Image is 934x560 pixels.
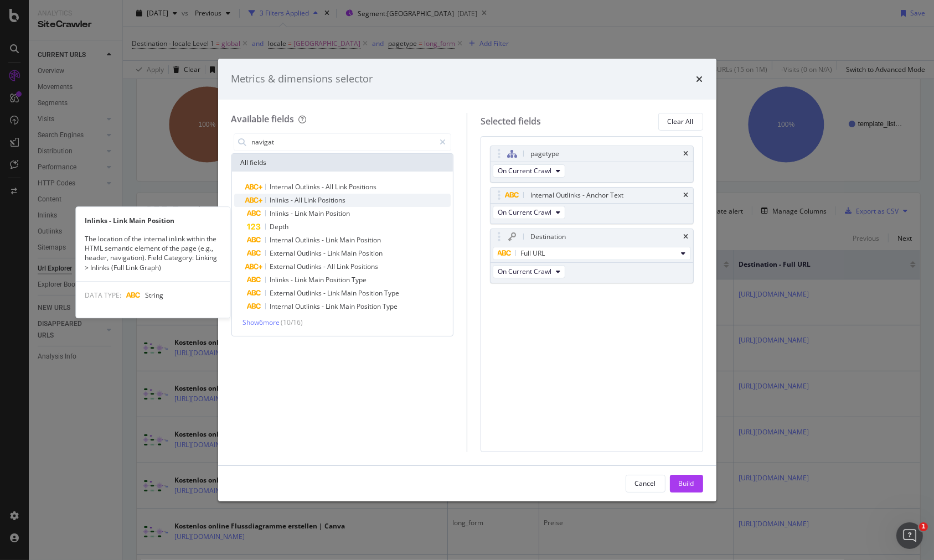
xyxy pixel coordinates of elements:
[336,182,349,191] span: Link
[270,248,297,258] span: External
[324,288,328,298] span: -
[270,288,297,298] span: External
[270,262,297,271] span: External
[337,262,351,271] span: Link
[270,222,289,231] span: Depth
[270,182,296,191] span: Internal
[243,318,280,327] span: Show 6 more
[342,248,359,258] span: Main
[295,195,305,205] span: All
[297,262,324,271] span: Outlinks
[295,275,309,284] span: Link
[385,288,400,298] span: Type
[342,288,359,298] span: Main
[383,302,398,311] span: Type
[251,134,435,151] input: Search by field name
[270,209,291,218] span: Inlinks
[231,113,295,125] div: Available fields
[684,234,689,240] div: times
[326,235,340,245] span: Link
[696,72,703,86] div: times
[270,302,296,311] span: Internal
[322,182,326,191] span: -
[490,229,694,283] div: DestinationtimesFull URLOn Current Crawl
[896,522,923,549] iframe: Intercom live chat
[231,72,373,86] div: Metrics & dimensions selector
[281,318,303,327] span: ( 10 / 16 )
[490,146,694,183] div: pagetypetimesOn Current Crawl
[490,187,694,224] div: Internal Outlinks - Anchor TexttimesOn Current Crawl
[493,247,691,260] button: Full URL
[493,206,565,219] button: On Current Crawl
[919,522,928,531] span: 1
[322,235,326,245] span: -
[684,192,689,199] div: times
[297,248,324,258] span: Outlinks
[76,234,230,272] div: The location of the internal inlink within the HTML semantic element of the page (e.g., header, n...
[520,248,545,258] span: Full URL
[530,231,566,242] div: Destination
[232,154,453,172] div: All fields
[324,248,328,258] span: -
[324,262,328,271] span: -
[493,265,565,278] button: On Current Crawl
[328,248,342,258] span: Link
[326,302,340,311] span: Link
[270,195,291,205] span: Inlinks
[357,235,381,245] span: Position
[359,248,383,258] span: Position
[530,148,559,159] div: pagetype
[295,209,309,218] span: Link
[493,164,565,178] button: On Current Crawl
[481,115,541,128] div: Selected fields
[309,275,326,284] span: Main
[352,275,367,284] span: Type
[326,275,352,284] span: Position
[322,302,326,311] span: -
[668,117,694,126] div: Clear All
[309,209,326,218] span: Main
[626,475,665,492] button: Cancel
[296,302,322,311] span: Outlinks
[679,479,694,488] div: Build
[296,182,322,191] span: Outlinks
[296,235,322,245] span: Outlinks
[658,113,703,131] button: Clear All
[291,275,295,284] span: -
[291,209,295,218] span: -
[498,208,551,217] span: On Current Crawl
[498,166,551,175] span: On Current Crawl
[291,195,295,205] span: -
[76,216,230,225] div: Inlinks - Link Main Position
[670,475,703,492] button: Build
[328,288,342,298] span: Link
[270,275,291,284] span: Inlinks
[326,209,350,218] span: Position
[359,288,385,298] span: Position
[328,262,337,271] span: All
[318,195,346,205] span: Positions
[297,288,324,298] span: Outlinks
[357,302,383,311] span: Position
[530,190,623,201] div: Internal Outlinks - Anchor Text
[305,195,318,205] span: Link
[340,302,357,311] span: Main
[684,151,689,157] div: times
[351,262,379,271] span: Positions
[349,182,377,191] span: Positions
[340,235,357,245] span: Main
[498,267,551,276] span: On Current Crawl
[270,235,296,245] span: Internal
[326,182,336,191] span: All
[218,59,716,501] div: modal
[635,479,656,488] div: Cancel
